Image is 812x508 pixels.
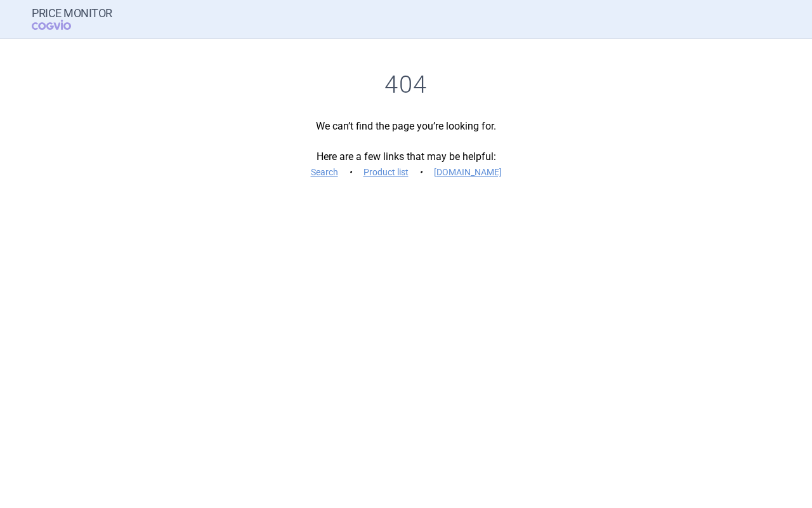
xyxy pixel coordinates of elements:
span: COGVIO [32,20,89,30]
strong: Price Monitor [32,7,112,20]
a: Product list [363,168,409,177]
p: We can’t find the page you’re looking for. Here are a few links that may be helpful: [32,119,780,180]
h1: 404 [32,70,780,100]
i: • [415,166,428,178]
a: [DOMAIN_NAME] [434,168,502,177]
a: Price MonitorCOGVIO [32,7,112,31]
a: Search [311,168,338,177]
i: • [344,166,357,178]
